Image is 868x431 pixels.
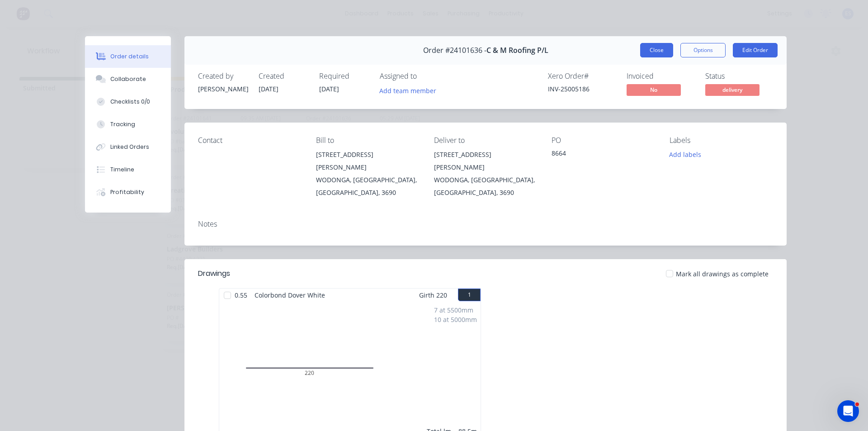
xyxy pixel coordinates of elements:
[85,90,171,113] button: Checklists 0/0
[110,120,135,128] div: Tracking
[640,43,673,57] button: Close
[110,166,134,174] div: Timeline
[85,136,171,158] button: Linked Orders
[458,289,481,301] button: 1
[198,136,302,145] div: Contact
[85,68,171,90] button: Collaborate
[548,84,616,94] div: INV-25005186
[837,400,859,422] iframe: Intercom live chat
[423,46,486,55] span: Order #24101636 -
[319,85,339,93] span: [DATE]
[198,84,248,94] div: [PERSON_NAME]
[259,85,278,93] span: [DATE]
[110,98,150,106] div: Checklists 0/0
[110,52,149,61] div: Order details
[627,84,681,95] span: No
[705,84,759,95] span: delivery
[198,72,248,81] div: Created by
[434,136,538,145] div: Deliver to
[733,43,778,57] button: Edit Order
[705,84,759,98] button: delivery
[434,315,477,324] div: 10 at 5000mm
[85,181,171,204] button: Profitability
[552,136,655,145] div: PO
[85,45,171,68] button: Order details
[680,43,726,57] button: Options
[548,72,616,81] div: Xero Order #
[665,148,706,161] button: Add labels
[434,148,538,199] div: [STREET_ADDRESS][PERSON_NAME]WODONGA, [GEOGRAPHIC_DATA], [GEOGRAPHIC_DATA], 3690
[110,75,146,83] div: Collaborate
[259,72,308,81] div: Created
[705,72,773,81] div: Status
[552,148,655,161] div: 8664
[434,148,538,174] div: [STREET_ADDRESS][PERSON_NAME]
[380,72,470,81] div: Assigned to
[85,113,171,136] button: Tracking
[231,289,251,302] span: 0.55
[316,174,420,199] div: WODONGA, [GEOGRAPHIC_DATA], [GEOGRAPHIC_DATA], 3690
[486,46,548,55] span: C & M Roofing P/L
[316,148,420,199] div: [STREET_ADDRESS][PERSON_NAME]WODONGA, [GEOGRAPHIC_DATA], [GEOGRAPHIC_DATA], 3690
[85,158,171,181] button: Timeline
[434,305,477,315] div: 7 at 5500mm
[380,84,441,96] button: Add team member
[419,289,447,302] span: Girth 220
[676,269,769,279] span: Mark all drawings as complete
[198,220,773,228] div: Notes
[316,136,420,145] div: Bill to
[670,136,773,145] div: Labels
[110,188,144,196] div: Profitability
[110,143,149,151] div: Linked Orders
[319,72,369,81] div: Required
[198,268,230,279] div: Drawings
[375,84,441,96] button: Add team member
[251,289,329,302] span: Colorbond Dover White
[627,72,694,81] div: Invoiced
[316,148,420,174] div: [STREET_ADDRESS][PERSON_NAME]
[434,174,538,199] div: WODONGA, [GEOGRAPHIC_DATA], [GEOGRAPHIC_DATA], 3690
